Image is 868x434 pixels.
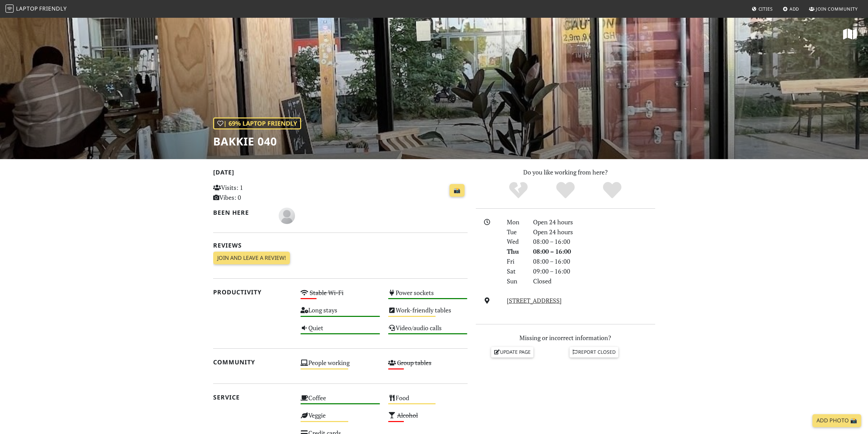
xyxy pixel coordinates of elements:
[759,6,773,12] span: Cities
[529,247,659,256] div: 08:00 – 16:00
[384,392,472,410] div: Food
[495,181,542,200] div: No
[450,184,465,197] a: 📸
[296,392,384,410] div: Coffee
[213,209,271,216] h2: Been here
[529,237,659,247] div: 08:00 – 16:00
[503,247,529,256] div: Thu
[384,287,472,305] div: Power sockets
[529,227,659,237] div: Open 24 hours
[529,256,659,266] div: 08:00 – 16:00
[816,6,858,12] span: Join Community
[529,217,659,227] div: Open 24 hours
[213,169,468,179] h2: [DATE]
[476,333,655,343] p: Missing or incorrect information?
[296,357,384,375] div: People working
[213,183,293,202] p: Visits: 1 Vibes: 0
[529,276,659,286] div: Closed
[503,217,529,227] div: Mon
[503,266,529,276] div: Sat
[213,242,468,249] h2: Reviews
[213,252,290,265] a: Join and leave a review!
[542,181,589,200] div: Yes
[397,359,431,367] s: Group tables
[39,5,67,12] span: Friendly
[812,414,861,427] a: Add Photo 📸
[503,227,529,237] div: Tue
[16,5,38,12] span: Laptop
[384,305,472,322] div: Work-friendly tables
[529,266,659,276] div: 09:00 – 16:00
[790,6,799,12] span: Add
[476,167,655,177] p: Do you like working from here?
[503,276,529,286] div: Sun
[503,256,529,266] div: Fri
[749,3,776,15] a: Cities
[213,289,293,296] h2: Productivity
[589,181,636,200] div: Definitely!
[213,117,301,129] div: | 69% Laptop Friendly
[296,322,384,340] div: Quiet
[213,359,293,366] h2: Community
[296,305,384,322] div: Long stays
[279,208,295,224] img: blank-535327c66bd565773addf3077783bbfce4b00ec00e9fd257753287c682c7fa38.png
[503,237,529,247] div: Wed
[780,3,802,15] a: Add
[5,3,67,15] a: LaptopFriendly LaptopFriendly
[279,211,295,219] span: Charlotte van Gemert
[570,347,619,357] a: Report closed
[5,4,14,13] img: LaptopFriendly
[491,347,533,357] a: Update page
[507,296,562,305] a: [STREET_ADDRESS]
[310,289,343,297] s: Stable Wi-Fi
[213,135,301,148] h1: Bakkie 040
[397,411,418,419] s: Alcohol
[384,322,472,340] div: Video/audio calls
[296,410,384,427] div: Veggie
[213,394,293,401] h2: Service
[806,3,860,15] a: Join Community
